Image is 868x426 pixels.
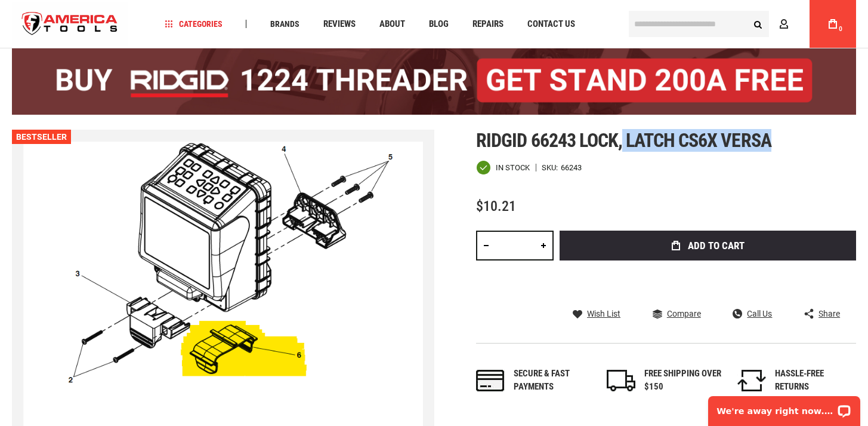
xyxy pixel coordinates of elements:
img: BOGO: Buy the RIDGID® 1224 Threader (26092), get the 92467 200A Stand FREE! [12,47,856,115]
img: returns [737,370,766,391]
a: Compare [653,308,701,319]
a: Contact Us [522,16,580,32]
img: payments [476,370,505,391]
span: Ridgid 66243 lock, latch cs6x versa [476,129,771,152]
span: Call Us [747,309,772,318]
span: Repairs [472,20,503,29]
span: Share [818,309,840,318]
span: Contact Us [527,20,575,29]
span: Categories [165,20,223,28]
a: Call Us [733,308,772,319]
a: Reviews [318,16,361,32]
div: 66243 [561,164,582,171]
a: store logo [12,2,128,47]
span: About [379,20,405,29]
span: Blog [429,20,449,29]
a: Wish List [573,308,620,319]
a: Blog [424,16,454,32]
span: 0 [839,26,842,32]
button: Search [746,13,769,35]
div: Secure & fast payments [514,367,591,393]
a: About [374,16,410,32]
span: Compare [667,309,701,318]
span: Add to Cart [688,241,745,251]
span: Reviews [323,20,356,29]
strong: SKU [542,164,561,171]
button: Add to Cart [560,231,856,260]
img: shipping [607,370,635,391]
a: Brands [265,16,305,32]
div: Availability [476,160,530,175]
a: Repairs [467,16,509,32]
iframe: LiveChat chat widget [700,388,868,426]
iframe: Secure express checkout frame [557,264,858,299]
span: In stock [496,164,530,171]
a: Categories [160,16,228,32]
span: Brands [270,20,299,28]
div: FREE SHIPPING OVER $150 [644,367,722,393]
div: HASSLE-FREE RETURNS [775,367,852,393]
span: $10.21 [476,198,516,214]
img: America Tools [12,2,128,47]
span: Wish List [587,309,620,318]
